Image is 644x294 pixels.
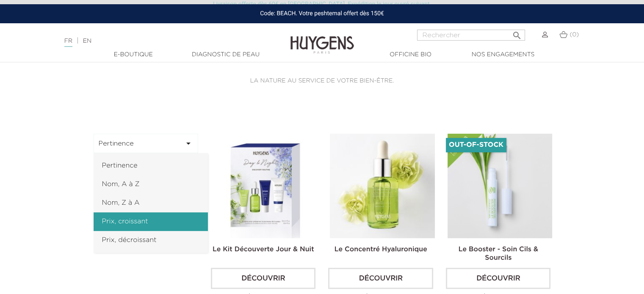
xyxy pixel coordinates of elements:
p: LA NATURE AU SERVICE DE VOTRE BIEN-ÊTRE. [154,77,489,85]
img: Huygens [290,22,354,55]
a: EN [83,38,91,44]
i:  [183,138,193,148]
a: Découvrir [446,268,550,289]
img: Le Concentré Hyaluronique [330,134,434,238]
img: Le Booster - Soin Cils & Sourcils [448,134,552,238]
a: Officine Bio [368,50,453,59]
a: Diagnostic de peau [183,50,268,59]
div: | [60,36,262,46]
a: E-Boutique [91,50,176,59]
a: Le Kit Découverte Jour & Nuit [213,246,314,253]
a: Nom, A à Z [94,175,208,194]
img: Le Kit Découverte Jour & Nuit [213,134,317,238]
li: Out-of-Stock [446,138,506,152]
a: Nos engagements [461,50,545,59]
a: FR [64,38,72,47]
a: Prix, croissant [94,212,208,231]
a: Découvrir [328,268,433,289]
a: Pertinence [94,157,208,175]
a: Nom, Z à A [94,194,208,212]
a: Le Concentré Hyaluronique [334,246,427,253]
button: Pertinence [94,134,199,153]
span: (0) [569,32,579,38]
input: Rechercher [417,30,525,41]
a: Découvrir [211,268,315,289]
i:  [511,28,522,38]
a: Le Booster - Soin Cils & Sourcils [459,246,538,261]
a: Prix, décroissant [94,231,208,250]
button:  [509,27,524,38]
